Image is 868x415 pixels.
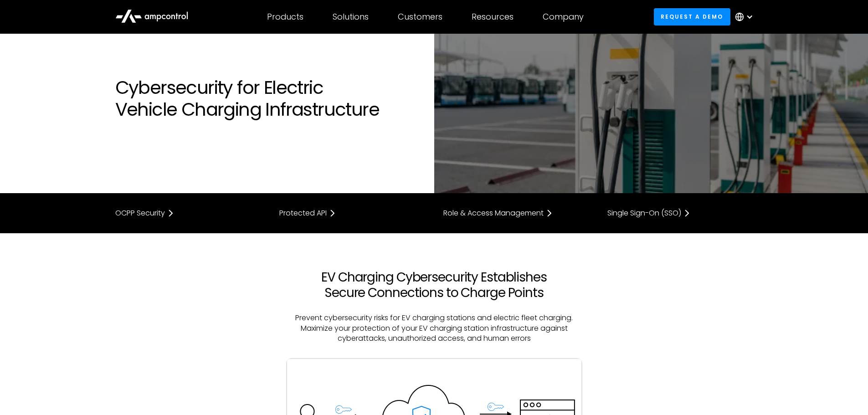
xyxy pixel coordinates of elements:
[443,210,544,217] div: Role & Access Management
[115,208,261,219] a: OCPP Security
[333,12,369,22] div: Solutions
[607,210,681,217] div: Single Sign-On (SSO)
[607,208,753,219] a: Single Sign-On (SSO)
[279,208,425,219] a: Protected API
[267,12,303,22] div: Products
[115,77,425,120] h1: Cybersecurity for Electric Vehicle Charging Infrastructure
[398,12,442,22] div: Customers
[543,12,584,22] div: Company
[654,8,730,25] a: Request a demo
[279,313,589,343] p: Prevent cybersecurity risks for EV charging stations and electric fleet charging. Maximize your p...
[279,270,589,300] h2: EV Charging Cybersecurity Establishes Secure Connections to Charge Points
[472,12,514,22] div: Resources
[115,210,165,217] div: OCPP Security
[443,208,589,219] a: Role & Access Management
[279,210,327,217] div: Protected API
